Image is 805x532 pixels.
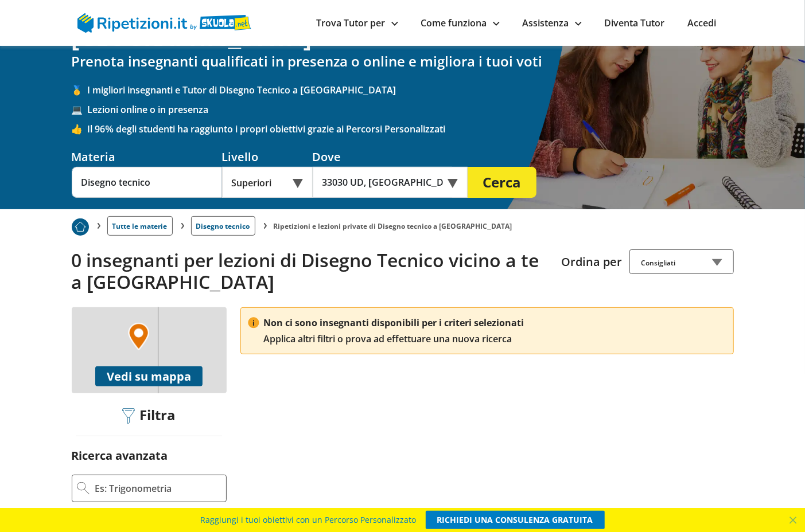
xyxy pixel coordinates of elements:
[72,218,89,236] img: Piu prenotato
[94,480,221,497] input: Es: Trigonometria
[313,149,468,165] div: Dove
[201,511,417,529] span: Raggiungi i tuoi obiettivi con un Percorso Personalizzato
[77,13,251,33] img: logo Skuola.net | Ripetizioni.it
[313,167,452,198] input: Es. Indirizzo o CAP
[562,254,623,269] label: Ordina per
[421,17,500,29] a: Come funziona
[77,15,251,28] a: logo Skuola.net | Ripetizioni.it
[72,209,734,236] nav: breadcrumb d-none d-tablet-block
[222,167,313,198] div: Superiori
[72,123,88,135] span: 👍
[264,316,524,329] span: Non ci sono insegnanti disponibili per i criteri selezionati
[72,84,88,96] span: 🥇
[95,366,203,386] button: Vedi su mappa
[122,408,135,424] img: Filtra filtri mobile
[688,17,717,29] a: Accedi
[88,103,734,116] span: Lezioni online o in presenza
[72,103,88,116] span: 💻
[191,216,255,236] a: Disegno tecnico
[605,17,665,29] a: Diventa Tutor
[77,482,90,495] img: Ricerca Avanzata
[88,84,734,96] span: I migliori insegnanti e Tutor di Disegno Tecnico a [GEOGRAPHIC_DATA]
[128,323,149,350] img: Marker
[629,249,734,274] div: Consigliati
[248,317,259,328] img: prenota una consulenza
[72,167,222,198] input: Es. Matematica
[72,149,222,165] div: Materia
[222,149,313,165] div: Livello
[107,216,173,236] a: Tutte le materie
[468,167,536,198] button: Cerca
[264,315,524,347] p: Applica altri filtri o prova ad effettuare una nuova ricerca
[72,448,168,463] label: Ricerca avanzata
[426,511,605,529] a: RICHIEDI UNA CONSULENZA GRATUITA
[88,123,734,135] span: Il 96% degli studenti ha raggiunto i propri obiettivi grazie ai Percorsi Personalizzati
[72,249,553,294] h2: 0 insegnanti per lezioni di Disegno Tecnico vicino a te a [GEOGRAPHIC_DATA]
[118,407,180,425] div: Filtra
[523,17,582,29] a: Assistenza
[317,17,398,29] a: Trova Tutor per
[274,221,512,231] li: Ripetizioni e lezioni private di Disegno tecnico a [GEOGRAPHIC_DATA]
[72,53,734,70] h2: Prenota insegnanti qualificati in presenza o online e migliora i tuoi voti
